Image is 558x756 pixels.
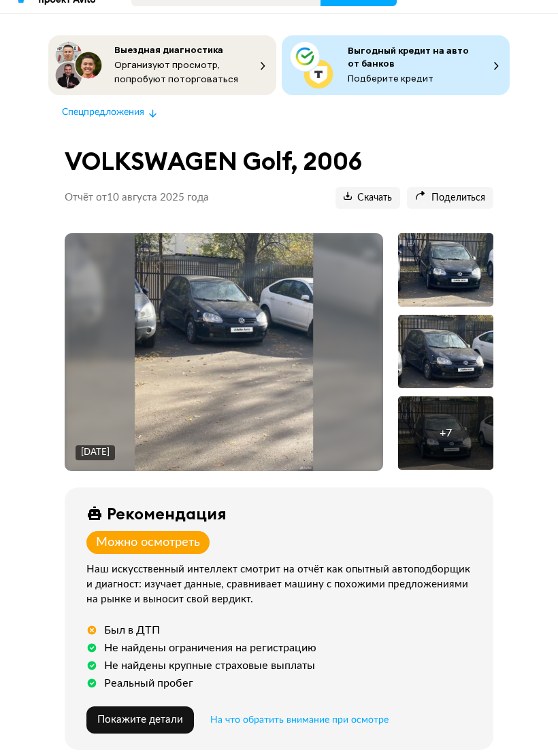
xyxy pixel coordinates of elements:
div: Рекомендация [107,504,227,523]
p: Отчёт от 10 августа 2025 года [65,192,209,205]
span: Поделиться [415,192,485,205]
button: Выездная диагностикаОрганизуют просмотр, попробуют поторговаться [48,36,276,96]
span: На что обратить внимание при осмотре [210,716,389,725]
button: Выгодный кредит на авто от банковПодберите кредит [282,36,510,96]
button: Спецпредложения [62,99,157,128]
img: Main car [135,234,314,472]
h1: VOLKSWAGEN Golf, 2006 [65,148,493,177]
button: Поделиться [407,188,493,209]
div: Реальный пробег [104,677,193,691]
button: Покажите детали [86,707,194,734]
div: Не найдены крупные страховые выплаты [104,659,315,673]
span: Выездная диагностика [114,44,223,56]
span: Выгодный кредит на авто от банков [348,45,469,70]
button: Скачать [335,188,400,209]
span: Покажите детали [97,715,183,725]
div: + 7 [440,427,452,441]
span: Организуют просмотр, попробуют поторговаться [114,59,238,85]
div: Можно осмотреть [96,536,200,551]
span: Подберите кредит [348,73,433,85]
div: Был в ДТП [104,624,160,638]
span: Скачать [344,192,392,205]
div: [DATE] [81,447,110,460]
div: Наш искусственный интеллект смотрит на отчёт как опытный автоподборщик и диагност: изучает данные... [86,563,477,608]
div: Не найдены ограничения на регистрацию [104,642,316,655]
